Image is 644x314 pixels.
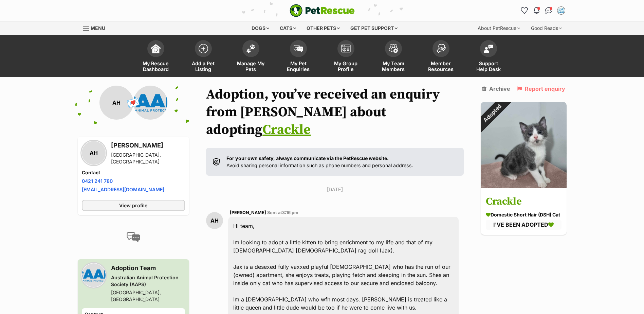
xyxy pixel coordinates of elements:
[294,45,303,52] img: pet-enquiries-icon-7e3ad2cf08bfb03b45e93fb7055b45f3efa6380592205ae92323e6603595dc1f.svg
[230,210,266,215] span: [PERSON_NAME]
[472,93,512,134] div: Adopted
[82,263,106,287] img: Australian Animal Protection Society (AAPS) profile pic
[275,21,301,35] div: Cats
[531,5,542,16] button: Notifications
[465,37,512,77] a: Support Help Desk
[133,86,167,120] img: Australian Animal Protection Society (AAPS) profile pic
[370,37,417,77] a: My Team Members
[111,274,185,288] div: Australian Animal Protection Society (AAPS)
[486,194,562,210] h3: Crackle
[486,220,562,230] div: I'VE BEEN ADOPTED
[519,5,530,16] a: Favourites
[262,121,311,138] a: Crackle
[111,263,185,273] h3: Adoption Team
[519,5,567,16] ul: Account quick links
[99,86,133,120] div: AH
[322,37,370,77] a: My Group Profile
[436,44,446,53] img: member-resources-icon-8e73f808a243e03378d46382f2149f9095a855e16c252ad45f914b54edf8863c.svg
[290,4,355,17] a: PetRescue
[83,21,110,34] a: Menu
[481,102,567,188] img: Crackle
[331,60,361,72] span: My Group Profile
[556,5,567,16] button: My account
[226,155,413,169] p: Avoid sharing personal information such as phone numbers and personal address.
[180,37,227,77] a: Add a Pet Listing
[482,86,510,92] a: Archive
[199,44,208,53] img: add-pet-listing-icon-0afa8454b4691262ce3f59096e99ab1cd57d4a30225e0717b998d2c9b9846f56.svg
[544,5,554,16] a: Conversations
[111,289,185,303] div: [GEOGRAPHIC_DATA], [GEOGRAPHIC_DATA]
[473,60,504,72] span: Support Help Desk
[111,141,185,150] h3: [PERSON_NAME]
[545,7,552,14] img: chat-41dd97257d64d25036548639549fe6c8038ab92f7586957e7f3b1b290dea8141.svg
[481,182,567,189] a: Adopted
[82,169,185,176] h4: Contact
[236,60,266,72] span: Manage My Pets
[417,37,465,77] a: Member Resources
[82,178,113,184] a: 0421 241 780
[91,25,105,31] span: Menu
[378,60,409,72] span: My Team Members
[206,186,463,193] p: [DATE]
[283,60,314,72] span: My Pet Enquiries
[473,21,525,35] div: About PetRescue
[206,212,223,229] div: AH
[526,21,567,35] div: Good Reads
[389,44,398,53] img: team-members-icon-5396bd8760b3fe7c0b43da4ab00e1e3bb1a5d9ba89233759b79545d2d3fc5d0d.svg
[282,210,298,215] span: 3:16 pm
[82,200,185,211] a: View profile
[484,45,493,53] img: help-desk-icon-fdf02630f3aa405de69fd3d07c3f3aa587a6932b1a1747fa1d2bba05be0121f9.svg
[82,141,106,165] div: AH
[206,86,463,139] h1: Adoption, you’ve received an enquiry from [PERSON_NAME] about adopting
[267,210,298,215] span: Sent at
[111,152,185,165] div: [GEOGRAPHIC_DATA], [GEOGRAPHIC_DATA]
[126,95,141,110] span: 💌
[151,44,161,53] img: dashboard-icon-eb2f2d2d3e046f16d808141f083e7271f6b2e854fb5c12c21221c1fb7104beca.svg
[119,202,147,209] span: View profile
[517,86,565,92] a: Report enquiry
[82,187,164,192] a: [EMAIL_ADDRESS][DOMAIN_NAME]
[346,21,402,35] div: Get pet support
[426,60,456,72] span: Member Resources
[132,37,180,77] a: My Rescue Dashboard
[290,4,355,17] img: logo-e224e6f780fb5917bec1dbf3a21bbac754714ae5b6737aabdf751b685950b380.svg
[227,37,275,77] a: Manage My Pets
[141,60,171,72] span: My Rescue Dashboard
[275,37,322,77] a: My Pet Enquiries
[247,21,274,35] div: Dogs
[246,44,256,53] img: manage-my-pets-icon-02211641906a0b7f246fdf0571729dbe1e7629f14944591b6c1af311fb30b64b.svg
[188,60,219,72] span: Add a Pet Listing
[534,7,539,14] img: notifications-46538b983faf8c2785f20acdc204bb7945ddae34d4c08c2a6579f10ce5e182be.svg
[341,45,351,53] img: group-profile-icon-3fa3cf56718a62981997c0bc7e787c4b2cf8bcc04b72c1350f741eb67cf2f40e.svg
[481,189,567,235] a: Crackle Domestic Short Hair (DSH) Cat I'VE BEEN ADOPTED
[302,21,345,35] div: Other pets
[226,155,389,161] strong: For your own safety, always communicate via the PetRescue website.
[486,211,562,219] div: Domestic Short Hair (DSH) Cat
[127,232,140,242] img: conversation-icon-4a6f8262b818ee0b60e3300018af0b2d0b884aa5de6e9bcb8d3d4eeb1a70a7c4.svg
[558,7,565,14] img: Adoption Team profile pic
